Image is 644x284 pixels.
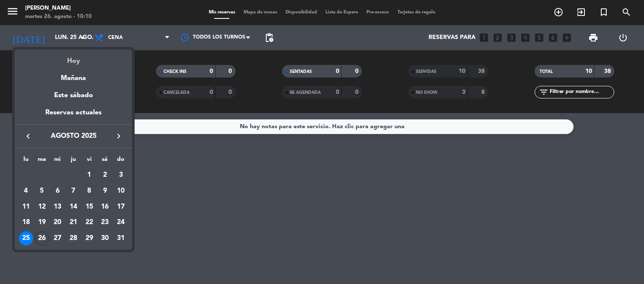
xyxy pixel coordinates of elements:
div: 4 [19,184,33,198]
div: 11 [19,200,33,214]
td: 12 de agosto de 2025 [34,199,50,215]
div: 26 [35,231,49,245]
div: 20 [50,215,65,230]
td: 28 de agosto de 2025 [65,230,81,246]
td: 16 de agosto de 2025 [97,199,113,215]
td: 10 de agosto de 2025 [113,183,129,199]
div: 19 [35,215,49,230]
div: 9 [98,184,112,198]
td: 21 de agosto de 2025 [65,214,81,230]
div: Mañana [15,67,132,84]
div: 10 [114,184,128,198]
div: 22 [82,215,96,230]
div: 31 [114,231,128,245]
div: 24 [114,215,128,230]
th: jueves [65,155,81,168]
div: 21 [66,215,80,230]
th: miércoles [49,155,65,168]
td: 30 de agosto de 2025 [97,230,113,246]
td: 15 de agosto de 2025 [81,199,97,215]
td: 19 de agosto de 2025 [34,214,50,230]
td: 18 de agosto de 2025 [18,214,34,230]
td: 9 de agosto de 2025 [97,183,113,199]
td: 24 de agosto de 2025 [113,214,129,230]
td: 26 de agosto de 2025 [34,230,50,246]
th: lunes [18,155,34,168]
td: 14 de agosto de 2025 [65,199,81,215]
div: 2 [98,168,112,182]
i: keyboard_arrow_left [23,131,33,141]
td: 5 de agosto de 2025 [34,183,50,199]
td: AGO. [18,167,81,183]
td: 23 de agosto de 2025 [97,214,113,230]
div: 27 [50,231,65,245]
th: viernes [81,155,97,168]
div: 5 [35,184,49,198]
div: Este sábado [15,84,132,107]
th: martes [34,155,50,168]
i: keyboard_arrow_right [114,131,124,141]
span: agosto 2025 [36,131,111,142]
td: 25 de agosto de 2025 [18,230,34,246]
td: 31 de agosto de 2025 [113,230,129,246]
div: 15 [82,200,96,214]
td: 8 de agosto de 2025 [81,183,97,199]
div: 23 [98,215,112,230]
div: 29 [82,231,96,245]
td: 2 de agosto de 2025 [97,167,113,183]
div: 30 [98,231,112,245]
div: 28 [66,231,80,245]
div: Reservas actuales [15,107,132,124]
td: 13 de agosto de 2025 [49,199,65,215]
td: 11 de agosto de 2025 [18,199,34,215]
div: 25 [19,231,33,245]
td: 17 de agosto de 2025 [113,199,129,215]
td: 3 de agosto de 2025 [113,167,129,183]
td: 7 de agosto de 2025 [65,183,81,199]
td: 27 de agosto de 2025 [49,230,65,246]
div: Hoy [15,49,132,67]
th: domingo [113,155,129,168]
td: 6 de agosto de 2025 [49,183,65,199]
div: 1 [82,168,96,182]
div: 14 [66,200,80,214]
div: 13 [50,200,65,214]
button: keyboard_arrow_right [111,131,126,142]
div: 17 [114,200,128,214]
td: 4 de agosto de 2025 [18,183,34,199]
div: 6 [50,184,65,198]
div: 8 [82,184,96,198]
td: 22 de agosto de 2025 [81,214,97,230]
div: 16 [98,200,112,214]
td: 1 de agosto de 2025 [81,167,97,183]
td: 20 de agosto de 2025 [49,214,65,230]
div: 18 [19,215,33,230]
th: sábado [97,155,113,168]
div: 12 [35,200,49,214]
div: 7 [66,184,80,198]
td: 29 de agosto de 2025 [81,230,97,246]
div: 3 [114,168,128,182]
button: keyboard_arrow_left [21,131,36,142]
